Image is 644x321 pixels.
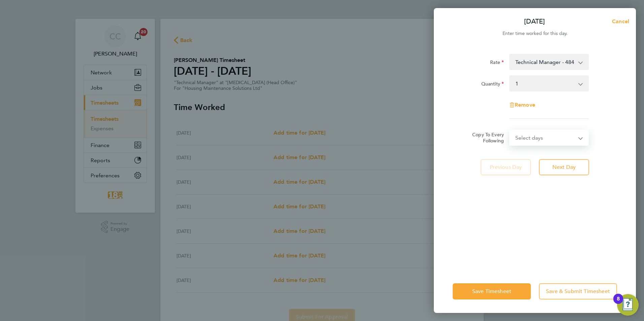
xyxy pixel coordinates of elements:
[481,81,504,89] label: Quantity
[601,15,636,28] button: Cancel
[515,102,535,108] span: Remove
[472,288,511,295] span: Save Timesheet
[524,17,545,26] p: [DATE]
[509,102,535,108] button: Remove
[539,283,617,299] button: Save & Submit Timesheet
[467,132,504,144] label: Copy To Every Following
[539,159,589,175] button: Next Day
[490,59,504,67] label: Rate
[610,18,629,25] span: Cancel
[552,164,576,171] span: Next Day
[434,30,636,38] div: Enter time worked for this day.
[546,288,610,295] span: Save & Submit Timesheet
[617,299,620,308] div: 8
[617,294,639,316] button: Open Resource Center, 8 new notifications
[453,283,531,299] button: Save Timesheet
